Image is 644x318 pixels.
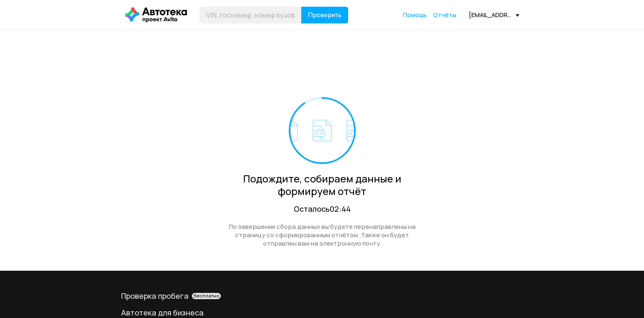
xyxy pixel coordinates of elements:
a: Автотека для бизнеса [121,308,523,318]
div: Подождите, собираем данные и формируем отчёт [220,172,425,197]
span: Проверить [308,12,341,18]
div: [EMAIL_ADDRESS][DOMAIN_NAME] [469,11,519,19]
a: Помощь [403,11,427,19]
span: бесплатно [194,293,219,299]
a: Проверка пробегабесплатно [121,291,523,301]
div: Проверка пробега [121,291,523,301]
span: Помощь [403,11,427,19]
a: Отчёты [433,11,456,19]
div: По завершении сбора данных вы будете перенаправлены на страницу со сформированным отчётом. Также ... [220,223,425,248]
div: Осталось 02:44 [220,204,425,214]
button: Проверить [301,7,348,23]
span: Отчёты [433,11,456,19]
input: VIN, госномер, номер кузова [199,7,302,23]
